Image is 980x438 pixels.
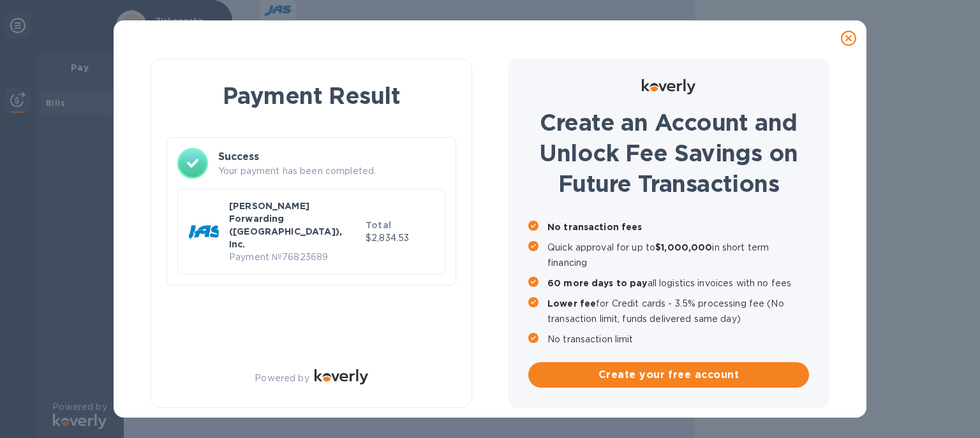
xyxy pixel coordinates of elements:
p: all logistics invoices with no fees [547,275,809,291]
p: Powered by [255,372,309,385]
h1: Create an Account and Unlock Fee Savings on Future Transactions [528,107,809,199]
h1: Payment Result [172,80,451,112]
button: Create your free account [528,362,809,388]
p: Payment № 76823689 [229,251,360,264]
img: Logo [642,79,695,94]
p: for Credit cards - 3.5% processing fee (No transaction limit, funds delivered same day) [547,296,809,326]
p: Your payment has been completed. [218,164,445,178]
img: Logo [315,369,368,384]
p: Quick approval for up to in short term financing [547,240,809,270]
p: $2,834.53 [366,231,434,245]
p: No transaction limit [547,332,809,347]
b: $1,000,000 [655,242,712,252]
b: Lower fee [547,298,596,309]
span: Create your free account [538,367,799,383]
p: [PERSON_NAME] Forwarding ([GEOGRAPHIC_DATA]), Inc. [229,200,360,251]
b: 60 more days to pay [547,278,648,288]
b: Total [366,220,391,230]
h3: Success [218,149,445,164]
b: No transaction fees [547,222,642,232]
